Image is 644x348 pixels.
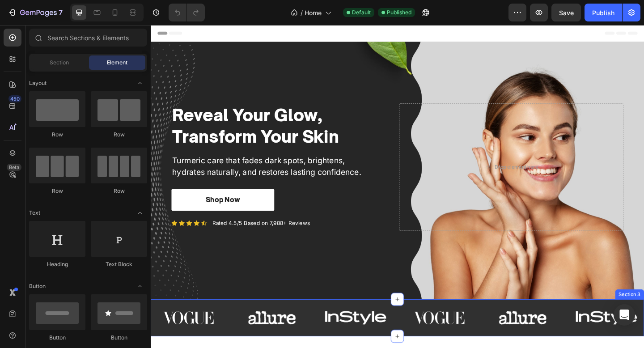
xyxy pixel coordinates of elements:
div: Button [29,334,85,342]
img: gempages_581515696211493801-a508b8e2-a6e0-4cd9-9505-0de4a2881ea4.svg [182,306,264,332]
div: Row [91,187,147,195]
span: Text [29,209,40,217]
div: Beta [7,164,21,171]
div: Drop element here [374,151,421,158]
div: Section 3 [507,289,535,297]
span: Published [387,8,411,17]
div: Row [91,131,147,139]
div: Button [91,334,147,342]
button: 7 [4,4,67,21]
span: Home [305,8,322,17]
div: Text Block [91,260,147,268]
img: gempages_581515696211493801-5a31e8bd-bbc1-438f-94b9-9b8b7a9f67f7.svg [364,306,445,332]
div: Heading [29,260,85,268]
div: Publish [592,8,614,17]
img: gempages_581515696211493801-257f594a-7ed5-4c5e-bfd4-9fef6e0bbbbe.svg [273,306,355,332]
span: Element [107,59,127,67]
img: gempages_581515696211493801-a508b8e2-a6e0-4cd9-9505-0de4a2881ea4.svg [455,306,537,332]
span: Default [352,8,371,17]
div: Row [29,187,85,195]
span: Section [50,59,69,67]
button: Save [551,4,581,21]
div: 450 [8,95,21,102]
div: Row [29,131,85,139]
p: 7 [59,7,63,18]
span: Button [29,282,46,290]
span: Layout [29,79,47,87]
button: Publish [585,4,622,21]
span: Toggle open [133,279,147,293]
img: gempages_581515696211493801-5a31e8bd-bbc1-438f-94b9-9b8b7a9f67f7.svg [91,306,173,332]
span: Save [559,9,574,17]
span: Toggle open [133,76,147,90]
input: Search Sections & Elements [29,29,147,47]
span: Toggle open [133,206,147,220]
span: / [301,8,303,17]
div: Open Intercom Messenger [614,304,635,326]
div: Undo/Redo [169,4,205,21]
iframe: Design area [151,25,644,348]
